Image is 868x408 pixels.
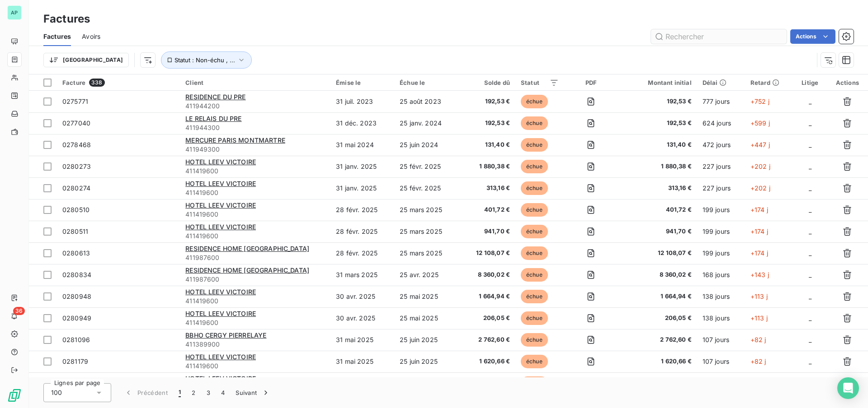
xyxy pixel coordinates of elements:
[185,288,256,296] span: HOTEL LEEV VICTOIRE
[336,79,389,86] div: Émise le
[464,335,510,344] span: 2 762,60 €
[570,79,612,86] div: PDF
[750,119,770,127] span: +599 j
[62,292,91,300] span: 0280948
[750,206,768,213] span: +174 j
[62,336,90,343] span: 0281096
[623,249,691,258] span: 12 108,07 €
[464,357,510,366] span: 1 620,66 €
[809,141,811,148] span: _
[394,329,459,351] td: 25 juin 2025
[161,51,252,69] button: Statut : Non-échu , ...
[330,286,394,307] td: 30 avr. 2025
[464,184,510,193] span: 313,16 €
[809,336,811,343] span: _
[697,91,745,112] td: 777 jours
[521,376,548,390] span: échue
[697,199,745,221] td: 199 jours
[651,29,787,44] input: Rechercher
[62,184,90,192] span: 0280274
[837,377,859,399] div: Open Intercom Messenger
[521,268,548,282] span: échue
[697,307,745,329] td: 138 jours
[521,160,548,173] span: échue
[521,138,548,152] span: échue
[201,383,216,402] button: 3
[832,79,863,86] div: Actions
[623,184,691,193] span: 313,16 €
[185,362,325,371] span: 411419600
[464,119,510,128] span: 192,53 €
[185,340,325,349] span: 411389900
[179,388,181,397] span: 1
[175,56,235,64] span: Statut : Non-échu , ...
[62,206,90,213] span: 0280510
[623,119,691,128] span: 192,53 €
[623,357,691,366] span: 1 620,66 €
[809,271,811,278] span: _
[464,162,510,171] span: 1 880,38 €
[185,275,325,284] span: 411987600
[62,141,91,148] span: 0278468
[464,79,510,86] div: Solde dû
[521,355,548,368] span: échue
[43,32,71,41] span: Factures
[809,162,811,170] span: _
[330,372,394,394] td: 31 mai 2025
[7,5,22,20] div: AP
[809,314,811,322] span: _
[809,206,811,213] span: _
[7,388,22,403] img: Logo LeanPay
[750,79,788,86] div: Retard
[394,372,459,394] td: 25 juin 2025
[809,97,811,105] span: _
[62,119,90,127] span: 0277040
[400,79,453,86] div: Échue le
[185,123,325,132] span: 411944300
[697,242,745,264] td: 199 jours
[750,227,768,235] span: +174 j
[521,333,548,347] span: échue
[330,91,394,112] td: 31 juil. 2023
[521,95,548,108] span: échue
[623,314,691,323] span: 206,05 €
[185,188,325,197] span: 411419600
[697,351,745,372] td: 107 jours
[394,156,459,177] td: 25 févr. 2025
[750,314,768,322] span: +113 j
[330,307,394,329] td: 30 avr. 2025
[464,97,510,106] span: 192,53 €
[464,140,510,149] span: 131,40 €
[394,286,459,307] td: 25 mai 2025
[330,329,394,351] td: 31 mai 2025
[185,310,256,317] span: HOTEL LEEV VICTOIRE
[330,351,394,372] td: 31 mai 2025
[185,145,325,154] span: 411949300
[521,225,548,238] span: échue
[799,79,821,86] div: Litige
[697,156,745,177] td: 227 jours
[750,141,770,148] span: +447 j
[809,357,811,365] span: _
[697,286,745,307] td: 138 jours
[697,221,745,242] td: 199 jours
[809,292,811,300] span: _
[464,270,510,279] span: 8 360,02 €
[394,112,459,134] td: 25 janv. 2024
[394,221,459,242] td: 25 mars 2025
[750,357,766,365] span: +82 j
[330,112,394,134] td: 31 déc. 2023
[173,383,186,402] button: 1
[750,292,768,300] span: +113 j
[185,102,325,111] span: 411944200
[464,205,510,214] span: 401,72 €
[185,331,266,339] span: BBHO CERGY PIERRELAYE
[185,167,325,176] span: 411419600
[697,372,745,394] td: 107 jours
[703,79,740,86] div: Délai
[750,97,769,105] span: +752 j
[185,375,256,382] span: HOTEL LEEV VICTOIRE
[13,307,25,315] span: 36
[623,227,691,236] span: 941,70 €
[62,162,91,170] span: 0280273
